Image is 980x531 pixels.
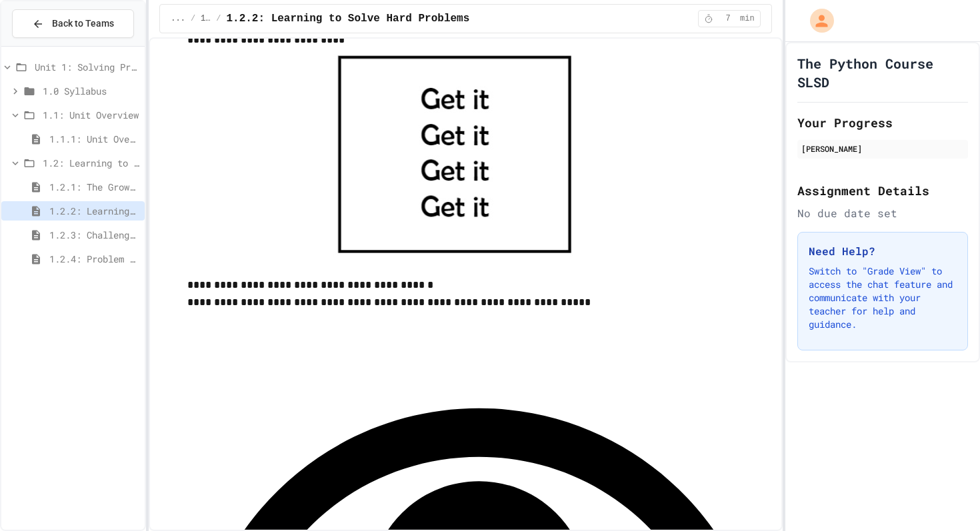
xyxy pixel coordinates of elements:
span: 7 [717,13,739,24]
span: 1.1.1: Unit Overview [49,132,139,146]
p: Switch to "Grade View" to access the chat feature and communicate with your teacher for help and ... [809,265,957,331]
span: Unit 1: Solving Problems in Computer Science [35,60,139,74]
h3: Need Help? [809,243,957,259]
div: [PERSON_NAME] [801,143,964,155]
span: / [216,13,221,24]
h1: The Python Course SLSD [797,54,968,91]
span: ... [171,13,185,24]
span: / [191,13,195,24]
span: 1.2.4: Problem Solving Practice [49,252,139,266]
span: 1.2: Learning to Solve Hard Problems [43,156,139,170]
span: Back to Teams [52,17,114,31]
span: 1.0 Syllabus [43,84,139,98]
span: 1.2: Learning to Solve Hard Problems [201,13,211,24]
span: 1.2.2: Learning to Solve Hard Problems [49,204,139,218]
button: Back to Teams [12,9,134,38]
div: No due date set [797,205,968,221]
h2: Your Progress [797,113,968,132]
span: min [740,13,755,24]
span: 1.1: Unit Overview [43,108,139,122]
span: 1.2.2: Learning to Solve Hard Problems [226,11,469,27]
span: 1.2.1: The Growth Mindset [49,180,139,194]
h2: Assignment Details [797,181,968,200]
span: 1.2.3: Challenge Problem - The Bridge [49,228,139,242]
div: My Account [796,5,837,36]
